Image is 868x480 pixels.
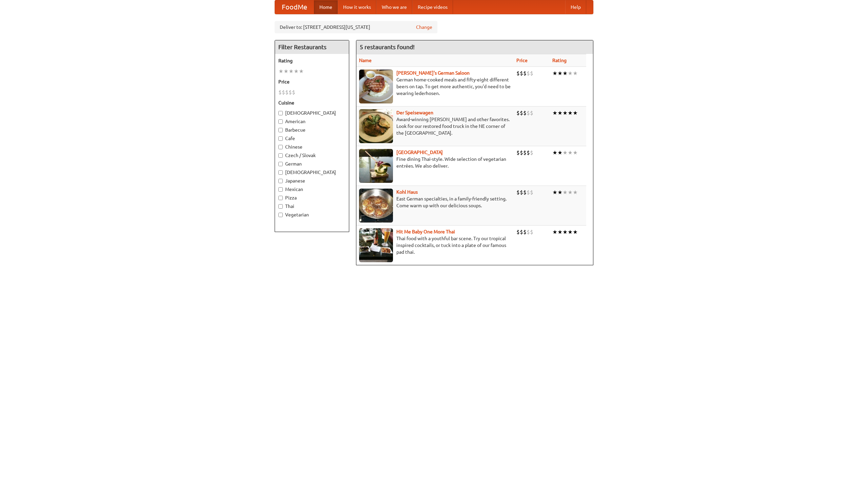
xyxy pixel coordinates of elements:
li: ★ [563,109,568,117]
label: German [278,160,346,167]
li: ★ [557,70,563,77]
li: $ [520,70,523,77]
h5: Price [278,78,346,85]
li: $ [520,189,523,196]
label: Chinese [278,143,346,150]
a: [GEOGRAPHIC_DATA] [396,150,443,155]
li: ★ [568,228,573,236]
li: ★ [563,149,568,156]
li: $ [278,89,282,96]
a: How it works [338,0,376,14]
li: $ [520,228,523,236]
li: $ [530,70,533,77]
a: [PERSON_NAME]'s German Saloon [396,70,470,76]
input: [DEMOGRAPHIC_DATA] [278,170,283,175]
label: [DEMOGRAPHIC_DATA] [278,169,346,176]
input: Vegetarian [278,213,283,217]
li: $ [285,89,289,96]
a: Who we are [376,0,412,14]
input: Japanese [278,179,283,183]
div: Deliver to: [STREET_ADDRESS][US_STATE] [275,21,437,33]
label: Pizza [278,194,346,201]
li: $ [516,149,520,156]
a: Kohl Haus [396,189,418,195]
li: ★ [563,70,568,77]
input: Mexican [278,187,283,192]
b: Hit Me Baby One More Thai [396,229,455,234]
input: Barbecue [278,128,283,132]
li: ★ [552,149,557,156]
li: ★ [563,228,568,236]
p: German home-cooked meals and fifty-eight different beers on tap. To get more authentic, you'd nee... [359,76,511,97]
h4: Filter Restaurants [275,40,349,54]
li: $ [530,109,533,117]
li: ★ [573,189,578,196]
label: American [278,118,346,125]
a: Help [565,0,586,14]
label: Mexican [278,186,346,193]
p: Thai food with a youthful bar scene. Try our tropical inspired cocktails, or tuck into a plate of... [359,235,511,255]
img: speisewagen.jpg [359,109,393,143]
li: ★ [573,70,578,77]
li: ★ [568,149,573,156]
li: ★ [552,109,557,117]
ng-pluralize: 5 restaurants found! [360,44,415,50]
input: American [278,119,283,124]
li: ★ [557,109,563,117]
label: Japanese [278,177,346,184]
li: ★ [557,189,563,196]
img: esthers.jpg [359,70,393,103]
label: Barbecue [278,127,346,133]
a: Home [314,0,338,14]
a: Name [359,58,372,63]
li: ★ [563,189,568,196]
li: $ [527,228,530,236]
li: $ [516,228,520,236]
label: Cafe [278,135,346,142]
li: $ [530,149,533,156]
li: ★ [552,189,557,196]
img: kohlhaus.jpg [359,189,393,223]
a: FoodMe [275,0,314,14]
li: ★ [278,68,283,75]
li: $ [289,89,292,96]
li: ★ [568,189,573,196]
input: Czech / Slovak [278,153,283,158]
label: Thai [278,203,346,210]
li: ★ [294,68,299,75]
a: Change [416,24,432,31]
a: Price [516,58,528,63]
a: Der Speisewagen [396,110,433,115]
a: Recipe videos [412,0,453,14]
li: $ [523,228,527,236]
a: Rating [552,58,567,63]
input: Cafe [278,136,283,141]
label: Vegetarian [278,211,346,218]
input: Chinese [278,145,283,149]
input: [DEMOGRAPHIC_DATA] [278,111,283,115]
li: $ [530,228,533,236]
li: ★ [573,149,578,156]
img: satay.jpg [359,149,393,183]
li: ★ [568,70,573,77]
li: $ [527,189,530,196]
li: $ [523,70,527,77]
li: ★ [552,70,557,77]
li: ★ [573,109,578,117]
li: ★ [289,68,294,75]
p: Fine dining Thai-style. Wide selection of vegetarian entrées. We also deliver. [359,156,511,169]
li: ★ [557,228,563,236]
li: ★ [573,228,578,236]
input: Pizza [278,196,283,200]
input: Thai [278,204,283,209]
p: East German specialties, in a family-friendly setting. Come warm up with our delicious soups. [359,195,511,209]
li: ★ [568,109,573,117]
label: [DEMOGRAPHIC_DATA] [278,110,346,116]
img: babythai.jpg [359,228,393,262]
li: ★ [552,228,557,236]
li: $ [282,89,285,96]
